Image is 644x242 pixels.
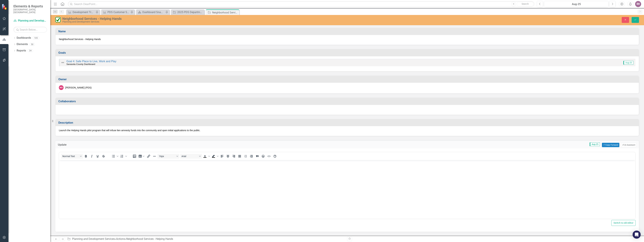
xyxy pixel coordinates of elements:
[544,1,608,7] button: Aug-25
[237,154,243,159] button: Justify
[61,154,83,159] button: Block Normal Text
[602,143,619,147] button: Copy Forward
[260,154,266,159] button: Emojis
[13,19,47,23] a: Planning and Development Services
[72,237,115,240] a: Planning and Development Services
[611,220,636,226] button: Switch to old editor
[159,155,175,158] span: 16px
[181,155,198,158] span: Arial
[67,10,95,14] a: Development Trends
[108,10,130,14] div: PDS Customer Service (Copy) w/ Accela
[2,4,8,10] img: ClearPoint Strategy
[212,10,238,15] div: Neighborhood Services - Helping Hands
[623,61,633,65] span: Aug-25
[83,154,89,159] button: Bold
[132,154,137,159] button: Insert image
[522,3,529,5] span: Search
[137,10,165,14] a: Dashboard Snapshot
[545,2,607,6] div: Aug-25
[633,231,641,239] div: Open Intercom Messenger
[59,160,635,219] iframe: Rich Text Area
[180,154,202,159] button: Font Arial
[62,17,390,21] div: Neighborhood Services - Helping Hands
[219,154,225,159] button: Align left
[59,85,64,90] div: MO
[254,154,260,159] button: Blockquote
[116,237,125,240] a: Actions
[58,30,637,33] h3: Name
[17,49,26,53] a: Reports
[59,129,635,132] p: Launch the Helping Hands pilot program that will infuse lien amnesty funds into the community and...
[33,36,39,39] div: 105
[61,61,65,65] img: Not Defined
[58,78,637,81] h3: Owner
[152,154,157,159] button: Horizontal line
[102,10,130,14] a: PDS Customer Service (Copy) w/ Accela
[28,49,33,52] div: 24
[225,154,231,159] button: Align center
[95,154,100,159] button: Underline
[138,154,146,159] button: Table
[126,237,173,240] div: Neighborhood Services - Helping Hands
[13,27,47,33] input: Search Below...
[101,154,106,159] button: Strikethrough
[202,154,210,159] div: Text color Black
[13,4,47,8] span: Elements & Reports
[119,154,127,159] div: Numbered list
[177,10,204,14] div: 2025 PDS Department Actions
[30,43,35,46] div: 50
[17,42,28,46] a: Elements
[590,142,600,146] span: Aug-25
[621,143,636,147] button: AI Assistant
[517,2,533,6] button: Search
[58,143,149,146] h3: Update
[172,10,204,14] a: 2025 PDS Department Actions
[65,86,92,89] div: [PERSON_NAME] (PDS)
[13,8,47,14] small: [GEOGRAPHIC_DATA], [GEOGRAPHIC_DATA]
[89,154,95,159] button: Italic
[266,154,272,159] button: HTML Editor
[73,10,95,14] div: Development Trends
[58,51,637,54] h3: Goals
[243,154,248,159] button: Decrease indent
[231,154,237,159] button: Align right
[157,154,179,159] button: Font size 16px
[58,100,637,103] h3: Collaborators
[62,21,390,23] div: Planning and Development Services
[62,155,79,158] span: Normal Text
[272,154,278,159] button: Help
[635,1,641,7] button: RV
[211,154,219,159] div: Background color Black
[66,60,116,63] a: Goal 4: Safe Place to Live, Work and Play
[249,154,254,159] button: Increase indent
[66,63,95,65] small: Sarasota County Dashboard
[111,154,119,159] div: Bullet list
[142,10,165,14] div: Dashboard Snapshot
[59,38,635,41] span: Neighborhood Services - Helping Hands
[67,237,345,241] div: » »
[68,1,534,7] input: Search ClearPoint...
[17,36,31,40] a: Dashboards
[58,121,637,124] h3: Description
[55,17,61,22] img: Completed
[146,154,151,159] button: Insert/edit link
